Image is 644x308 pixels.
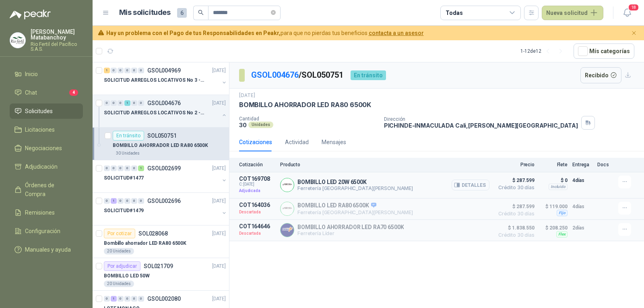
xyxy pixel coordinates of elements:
[384,116,578,122] p: Dirección
[138,198,144,204] div: 0
[10,10,51,19] img: Logo peakr
[281,178,294,192] img: Company Logo
[177,8,187,18] span: 6
[322,138,346,147] div: Mensajes
[124,165,130,171] div: 0
[351,70,386,80] div: En tránsito
[297,202,413,209] p: BOMBILLO LED RA80 6500K
[144,263,173,269] p: SOL021709
[539,162,568,167] p: Flete
[131,165,137,171] div: 0
[104,261,140,271] div: Por adjudicar
[147,68,181,73] p: GSOL004969
[280,162,489,167] p: Producto
[239,182,275,187] span: C: [DATE]
[119,7,171,19] h1: Mis solicitudes
[297,179,413,185] p: BOMBILLO LED 20W 6500K
[384,122,578,129] p: PICHINDE-INMACULADA Cali , [PERSON_NAME][GEOGRAPHIC_DATA]
[10,242,83,257] a: Manuales y ayuda
[25,208,55,217] span: Remisiones
[239,122,247,128] p: 30
[281,223,294,237] img: Company Logo
[10,223,83,239] a: Configuración
[104,198,110,204] div: 0
[239,138,272,147] div: Cotizaciones
[281,202,294,215] img: Company Logo
[138,231,168,236] p: SOL028068
[104,68,110,73] div: 1
[539,223,568,233] p: $ 208.250
[131,296,137,302] div: 0
[572,202,592,211] p: 4 días
[572,223,592,233] p: 2 días
[25,162,58,171] span: Adjudicación
[104,229,135,238] div: Por cotizar
[297,230,404,236] p: Ferretería Líder
[239,101,371,109] p: BOMBILLO AHORRADOR LED RA80 6500K
[124,100,130,106] div: 1
[557,210,568,216] div: Fijo
[147,296,181,302] p: GSOL002080
[113,150,143,157] div: 30 Unidades
[124,296,130,302] div: 0
[25,107,53,116] span: Solicitudes
[104,272,150,280] p: BOMBILLO LED 50W
[494,233,535,238] span: Crédito 30 días
[147,165,181,171] p: GSOL002699
[446,8,462,17] div: Todas
[239,162,275,167] p: Cotización
[549,184,568,190] div: Incluido
[104,109,204,117] p: SOLICITUD ARREGLOS LOCATIVOS No 2 - PICHINDE
[118,68,124,73] div: 0
[239,92,255,99] p: [DATE]
[147,100,181,106] p: GSOL004676
[572,162,592,167] p: Entrega
[113,131,144,141] div: En tránsito
[597,162,613,167] p: Docs
[10,33,25,48] img: Company Logo
[251,70,299,80] a: GSOL004676
[271,10,276,15] span: close-circle
[297,224,404,230] p: BOMBILLO AHORRADOR LED RA70 6500K
[520,45,567,58] div: 1 - 12 de 12
[118,296,124,302] div: 0
[25,88,37,97] span: Chat
[104,100,110,106] div: 0
[111,68,117,73] div: 0
[494,185,535,190] span: Crédito 30 días
[239,176,275,182] p: COT169708
[31,42,83,52] p: Rio Fertil del Pacífico S.A.S.
[111,165,117,171] div: 0
[10,159,83,174] a: Adjudicación
[539,176,568,185] p: $ 0
[147,198,181,204] p: GSOL002696
[104,207,144,215] p: SOLICITUD#1479
[25,125,55,134] span: Licitaciones
[25,70,38,79] span: Inicio
[10,141,83,156] a: Negociaciones
[251,69,344,81] p: / SOL050751
[10,85,83,100] a: Chat4
[104,240,186,247] p: Bombillo ahorrador LED RA80 6500K
[147,133,177,138] p: SOL050751
[111,100,117,106] div: 0
[118,165,124,171] div: 0
[131,68,137,73] div: 0
[572,176,592,185] p: 4 días
[10,103,83,119] a: Solicitudes
[248,122,273,128] div: Unidades
[239,116,378,122] p: Cantidad
[131,100,137,106] div: 0
[628,4,639,11] span: 18
[10,122,83,137] a: Licitaciones
[104,98,227,124] a: 0 0 0 1 0 0 GSOL004676[DATE] SOLICITUD ARREGLOS LOCATIVOS No 2 - PICHINDE
[271,9,276,17] span: close-circle
[93,258,229,291] a: Por adjudicarSOL021709[DATE] BOMBILLO LED 50W20 Unidades
[138,296,144,302] div: 0
[69,89,78,96] span: 4
[494,223,535,233] span: $ 1.838.550
[212,295,226,303] p: [DATE]
[239,202,275,208] p: COT164036
[106,29,424,37] span: para que no pierdas tus beneficios
[25,227,60,236] span: Configuración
